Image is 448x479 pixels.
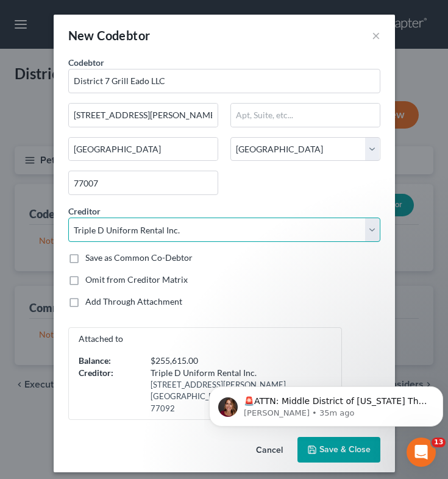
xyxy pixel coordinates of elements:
[151,403,175,413] span: 77092
[79,333,332,345] p: Attached to
[79,367,113,378] strong: Creditor:
[372,28,380,43] button: ×
[69,138,218,161] input: Enter city...
[68,28,94,43] span: New
[231,104,380,127] input: Apt, Suite, etc...
[85,296,182,308] label: Add Through Attachment
[85,252,193,264] label: Save as Common Co-Debtor
[79,355,111,366] strong: Balance:
[432,438,446,447] span: 13
[297,437,380,463] button: Save & Close
[151,355,325,367] div: $255,615.00
[68,206,101,216] span: Creditor
[204,361,448,446] iframe: Intercom notifications message
[151,379,325,391] div: [STREET_ADDRESS][PERSON_NAME]
[151,391,233,401] span: [GEOGRAPHIC_DATA],
[68,171,218,195] input: Enter zip...
[319,444,371,455] span: Save & Close
[97,28,150,43] span: Codebtor
[68,57,104,68] span: Codebtor
[407,438,436,467] iframe: Intercom live chat
[246,438,293,463] button: Cancel
[151,367,325,379] div: Triple D Uniform Rental Inc.
[69,104,218,127] input: Enter address...
[85,274,188,286] label: Omit from Creditor Matrix
[68,69,380,93] input: Search codebtor by name...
